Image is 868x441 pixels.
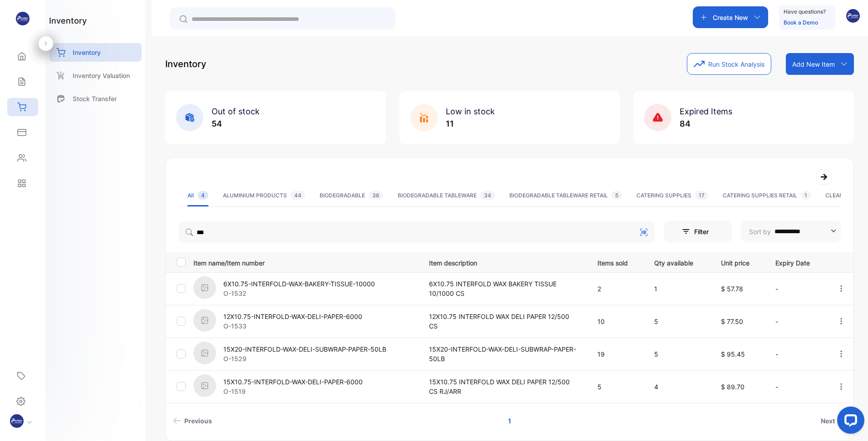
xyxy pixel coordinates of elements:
[636,191,708,200] div: CATERING SUPPLIES
[693,6,768,28] button: Create New
[846,9,860,23] img: avatar
[223,312,362,321] p: 12X10.75-INTERFOLD-WAX-DELI-PAPER-6000
[166,412,853,429] ul: Pagination
[223,191,305,200] div: ALUMINIUM PRODUCTS
[654,317,702,326] p: 5
[775,284,819,294] p: -
[49,89,142,108] a: Stock Transfer
[193,256,418,268] p: Item name/Item number
[597,349,636,359] p: 19
[193,309,216,332] img: item
[721,256,757,268] p: Unit price
[398,191,495,200] div: BIODEGRADABLE TABLEWARE
[223,289,375,298] p: O-1532
[73,94,117,103] p: Stock Transfer
[480,191,495,200] span: 34
[446,107,495,116] span: Low in stock
[223,377,363,387] p: 15X10.75-INTERFOLD-WAX-DELI-PAPER-6000
[775,317,819,326] p: -
[165,57,206,71] p: Inventory
[792,59,835,69] p: Add New Item
[597,382,636,392] p: 5
[721,350,745,358] span: $ 95.45
[223,354,386,363] p: O-1529
[784,19,818,26] a: Book a Demo
[775,382,819,392] p: -
[49,15,87,27] h1: inventory
[223,387,363,396] p: O-1519
[687,53,771,75] button: Run Stock Analysis
[612,191,622,200] span: 5
[597,256,636,268] p: Items sold
[723,191,811,200] div: CATERING SUPPLIES RETAIL
[429,256,579,268] p: Item description
[801,191,811,200] span: 1
[184,416,212,426] span: Previous
[741,220,841,242] button: Sort by
[73,71,130,80] p: Inventory Valuation
[212,107,260,116] span: Out of stock
[73,48,101,57] p: Inventory
[821,416,835,426] span: Next
[49,66,142,85] a: Inventory Valuation
[369,191,383,200] span: 36
[49,43,142,62] a: Inventory
[680,107,732,116] span: Expired Items
[695,191,708,200] span: 17
[193,374,216,397] img: item
[223,321,362,331] p: O-1533
[597,317,636,326] p: 10
[169,412,216,429] a: Previous page
[320,191,383,200] div: BIODEGRADABLE
[10,414,24,428] img: profile
[654,284,702,294] p: 1
[775,256,819,268] p: Expiry Date
[721,318,743,325] span: $ 77.50
[749,227,771,236] p: Sort by
[830,403,868,441] iframe: LiveChat chat widget
[429,377,579,396] p: 15X10.75 INTERFOLD WAX DELI PAPER 12/500 CS RJ/ARR
[654,256,702,268] p: Qty available
[223,279,375,289] p: 6X10.75-INTERFOLD-WAX-BAKERY-TISSUE-10000
[193,342,216,364] img: item
[197,191,208,200] span: 4
[187,191,208,200] div: All
[509,191,622,200] div: BIODEGRADABLE TABLEWARE RETAIL
[721,285,743,293] span: $ 57.78
[784,7,826,16] p: Have questions?
[597,284,636,294] p: 2
[429,344,579,363] p: 15X20-INTERFOLD-WAX-DELI-SUBWRAP-PAPER-50LB
[654,349,702,359] p: 5
[680,118,732,130] p: 84
[193,276,216,299] img: item
[446,118,495,130] p: 11
[713,13,748,22] p: Create New
[497,412,522,429] a: Page 1 is your current page
[212,118,260,130] p: 54
[817,412,850,429] a: Next page
[16,12,30,25] img: logo
[775,349,819,359] p: -
[721,383,745,391] span: $ 89.70
[846,6,860,28] button: avatar
[291,191,305,200] span: 44
[223,344,386,354] p: 15X20-INTERFOLD-WAX-DELI-SUBWRAP-PAPER-50LB
[654,382,702,392] p: 4
[429,312,579,331] p: 12X10.75 INTERFOLD WAX DELI PAPER 12/500 CS
[429,279,579,298] p: 6X10.75 INTERFOLD WAX BAKERY TISSUE 10/1000 CS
